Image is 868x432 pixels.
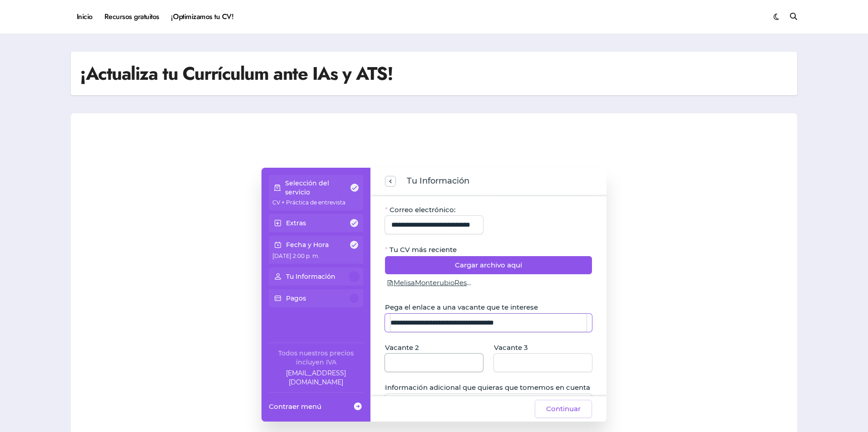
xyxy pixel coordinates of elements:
a: ¡Optimizamos tu CV! [165,5,239,29]
a: Company email: ayuda@elhadadelasvacantes.com [269,369,363,387]
p: Tu Información [286,272,335,281]
a: Recursos gratuitos [99,5,165,29]
p: Extras [286,218,306,228]
div: Todos nuestros precios incluyen IVA [269,349,363,367]
a: Inicio [71,5,99,29]
span: CV + Práctica de entrevista [272,199,345,206]
span: Contraer menú [269,402,321,411]
p: Fecha y Hora [286,240,329,249]
span: Vacante 2 [385,343,419,352]
span: Continuar [546,403,581,414]
span: Cargar archivo aquí [455,260,522,271]
button: Continuar [535,400,592,418]
span: Tu CV más reciente [390,245,457,254]
span: Tu Información [407,175,469,188]
button: previous step [385,176,396,187]
p: Selección del servicio [285,179,350,197]
span: Vacante 3 [494,343,528,352]
span: MelisaMonterubioResume.pdf [394,278,474,288]
span: Pega el enlace a una vacante que te interese [385,303,538,312]
h1: ¡Actualiza tu Currículum ante IAs y ATS! [80,61,393,86]
p: Pagos [286,294,306,303]
button: Cargar archivo aquí [385,256,592,274]
span: Información adicional que quieras que tomemos en cuenta [385,383,590,392]
span: Correo electrónico: [390,205,455,214]
span: [DATE] 2:00 p. m. [272,252,320,259]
